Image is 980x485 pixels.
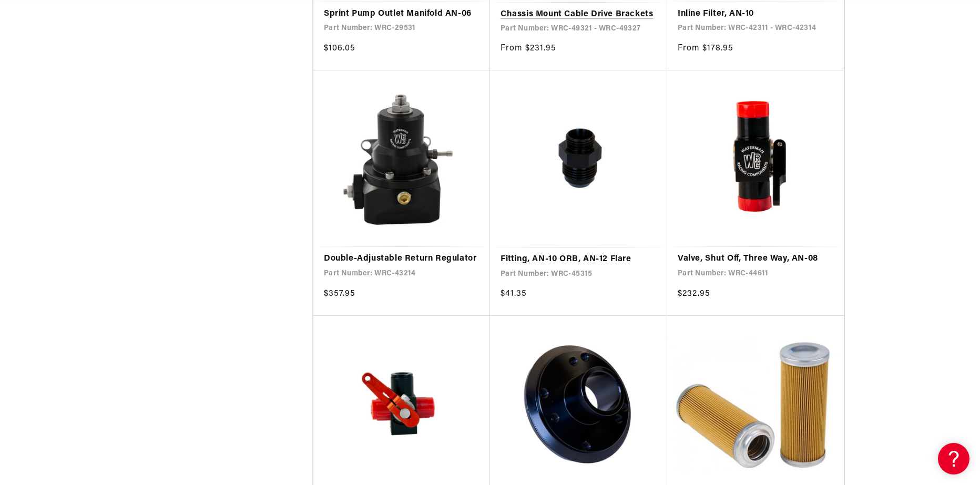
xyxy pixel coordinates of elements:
[678,252,833,266] a: Valve, Shut Off, Three Way, AN-08
[324,252,479,266] a: Double-Adjustable Return Regulator
[324,7,479,21] a: Sprint Pump Outlet Manifold AN-06
[501,8,657,22] a: Chassis Mount Cable Drive Brackets
[501,253,657,266] a: Fitting, AN-10 ORB, AN-12 Flare
[678,7,833,21] a: Inline Filter, AN-10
